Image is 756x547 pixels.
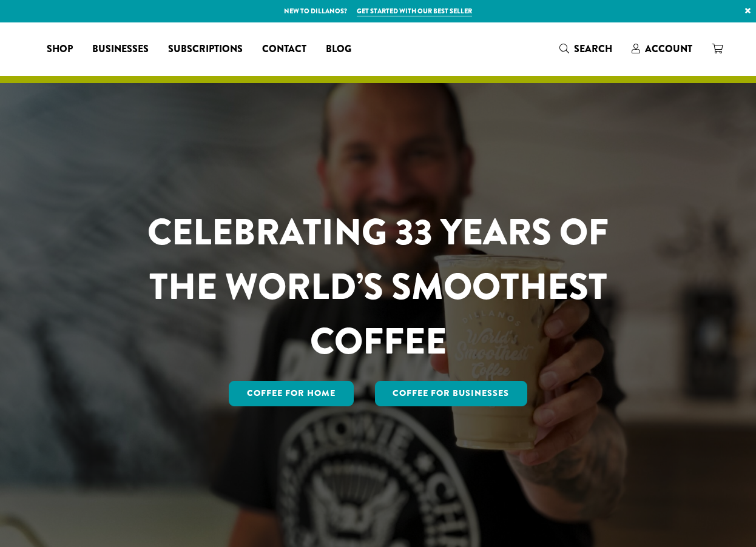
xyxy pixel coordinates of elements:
a: Coffee For Businesses [375,381,528,406]
a: Coffee for Home [229,381,354,406]
span: Contact [262,42,306,57]
a: Shop [37,39,83,59]
span: Businesses [92,42,149,57]
span: Blog [326,42,351,57]
a: Search [550,39,622,59]
a: Get started with our best seller [357,6,472,16]
h1: CELEBRATING 33 YEARS OF THE WORLD’S SMOOTHEST COFFEE [112,205,644,369]
span: Shop [47,42,73,57]
span: Subscriptions [168,42,243,57]
span: Search [574,42,612,56]
span: Account [645,42,692,56]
